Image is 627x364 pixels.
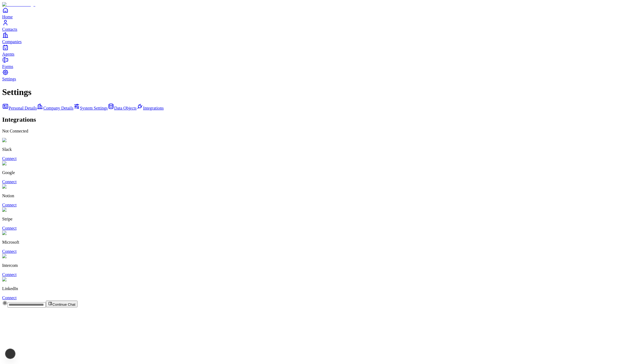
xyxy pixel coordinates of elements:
img: Item Brain Logo [2,2,35,7]
div: Continue Chat [2,300,625,308]
span: Data Objects [114,106,137,110]
span: Personal Details [9,106,37,110]
h2: Integrations [2,116,625,123]
img: Intercom logo [2,254,31,259]
a: System Settings [73,106,108,110]
a: Connect [2,203,16,207]
p: Notion [2,193,625,198]
h1: Settings [2,87,625,97]
span: Integrations [143,106,164,110]
a: Contacts [2,19,625,32]
img: LinkedIn logo [2,277,31,282]
p: Stripe [2,217,625,222]
a: Connect [2,156,16,161]
span: Agents [2,52,14,56]
a: Company Details [37,106,73,110]
a: Connect [2,249,16,254]
a: Connect [2,226,16,230]
a: Connect [2,295,16,300]
img: Slack logo [2,138,25,143]
span: Continue Chat [52,302,75,307]
img: Notion logo [2,184,27,189]
span: Companies [2,39,22,44]
p: Not Connected [2,129,625,134]
span: Company Details [43,106,73,110]
img: Microsoft logo [2,231,32,236]
a: Integrations [137,106,164,110]
p: Slack [2,147,625,152]
span: Home [2,15,13,19]
span: Settings [2,77,16,81]
a: Data Objects [108,106,137,110]
a: Settings [2,69,625,81]
a: Connect [2,179,16,184]
p: Google [2,170,625,175]
a: Personal Details [2,106,37,110]
span: System Settings [80,106,108,110]
a: Agents [2,44,625,56]
span: Forms [2,64,13,69]
img: Google logo [2,161,28,166]
img: Stripe logo [2,207,26,212]
span: Contacts [2,27,17,32]
p: Intercom [2,263,625,268]
a: Connect [2,272,16,277]
p: Microsoft [2,240,625,245]
a: Home [2,7,625,19]
p: LinkedIn [2,286,625,291]
a: Forms [2,57,625,69]
a: Companies [2,32,625,44]
button: Continue Chat [46,301,77,307]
